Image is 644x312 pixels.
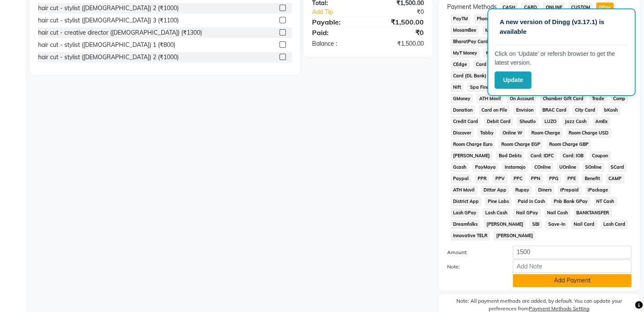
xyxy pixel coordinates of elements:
div: hair cut - stylist ([DEMOGRAPHIC_DATA]) 3 (₹1100) [38,16,179,25]
span: CARD [521,3,539,12]
span: GPay [596,3,614,12]
span: Card: IDFC [528,151,556,161]
span: Jazz Cash [562,117,589,126]
span: Paid in Cash [515,197,547,206]
span: Benefit [582,174,603,183]
button: Update [495,71,531,89]
span: Comp [611,94,628,104]
span: SCard [608,162,627,172]
span: Room Charge EGP [498,140,543,149]
span: Card M [473,60,494,69]
span: BharatPay Card [451,37,491,47]
div: ₹1,500.00 [368,39,430,48]
span: Nail Cash [544,208,570,218]
span: Room Charge USD [566,128,611,138]
span: MyT Money [451,48,480,58]
span: Trade [589,94,607,104]
span: GMoney [451,94,473,104]
span: PPN [528,174,543,183]
span: Spa Finder [467,82,496,92]
span: BRAC Card [539,105,569,115]
input: Add Note [513,260,631,273]
div: Balance : [306,39,368,48]
span: Online W [500,128,525,138]
span: CUSTOM [568,3,593,12]
span: MariDeal [483,48,509,58]
span: Nift [451,82,464,92]
span: Credit Card [451,117,481,126]
label: Amount: [441,249,506,256]
div: hair cut - stylist ([DEMOGRAPHIC_DATA]) 2 (₹1000) [38,53,179,62]
span: PayMaya [472,162,498,172]
span: Dittor App [481,185,509,195]
span: Bad Debts [496,151,524,161]
span: SBI [529,219,542,229]
span: iPackage [585,185,611,195]
div: hair cut - creative director ([DEMOGRAPHIC_DATA]) (₹1300) [38,28,202,37]
label: Note: [441,263,506,271]
span: Nail GPay [513,208,541,218]
span: Lash GPay [451,208,479,218]
span: COnline [531,162,553,172]
span: MI Voucher [482,25,511,35]
span: On Account [507,94,536,104]
span: Room Charge [528,128,563,138]
span: ATH Movil [476,94,503,104]
button: Add Payment [513,274,631,287]
span: Lash Card [601,219,628,229]
span: Dreamfolks [451,219,481,229]
span: PPE [564,174,578,183]
span: CAMP [606,174,625,183]
span: Debit Card [484,117,513,126]
span: PPC [511,174,525,183]
p: Click on ‘Update’ or refersh browser to get the latest version. [495,49,628,67]
span: Instamojo [502,162,528,172]
div: ₹1,500.00 [368,17,430,27]
span: PPV [492,174,507,183]
div: Payable: [306,17,368,27]
div: ₹0 [378,8,430,16]
span: PPG [547,174,561,183]
span: [PERSON_NAME] [451,151,493,161]
span: Innovative TELR [451,231,490,241]
span: CEdge [451,60,470,69]
div: hair cut - stylist ([DEMOGRAPHIC_DATA]) 2 (₹1000) [38,4,179,13]
input: Amount [513,246,631,259]
span: Room Charge GBP [546,140,591,149]
span: Lash Cash [482,208,510,218]
span: Save-In [545,219,568,229]
span: Room Charge Euro [451,140,495,149]
span: District App [451,197,482,206]
span: Chamber Gift Card [540,94,586,104]
div: Paid: [306,27,368,38]
span: Nail Card [571,219,597,229]
span: City Card [572,105,598,115]
a: Add Tip [306,8,378,16]
span: MosamBee [451,25,479,35]
span: UOnline [557,162,579,172]
span: iPrepaid [558,185,582,195]
span: ONLINE [543,3,565,12]
div: ₹0 [368,27,430,38]
span: Pine Labs [485,197,511,206]
p: A new version of Dingg (v3.17.1) is available [500,17,623,36]
span: Diners [535,185,554,195]
span: Tabby [477,128,496,138]
div: hair cut - stylist ([DEMOGRAPHIC_DATA]) 1 (₹800) [38,41,175,49]
span: Paypal [451,174,472,183]
span: Payment Methods [447,3,497,11]
span: Shoutlo [517,117,538,126]
span: [PERSON_NAME] [484,219,526,229]
span: ATH Movil [451,185,478,195]
span: LUZO [542,117,559,126]
span: CASH [500,3,518,12]
span: Card (DL Bank) [451,71,489,81]
span: BANKTANSFER [574,208,612,218]
span: SOnline [583,162,605,172]
span: PPR [475,174,489,183]
span: PhonePe [474,14,498,24]
span: Gcash [451,162,469,172]
span: [PERSON_NAME] [493,231,536,241]
span: AmEx [593,117,611,126]
span: NT Cash [594,197,617,206]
